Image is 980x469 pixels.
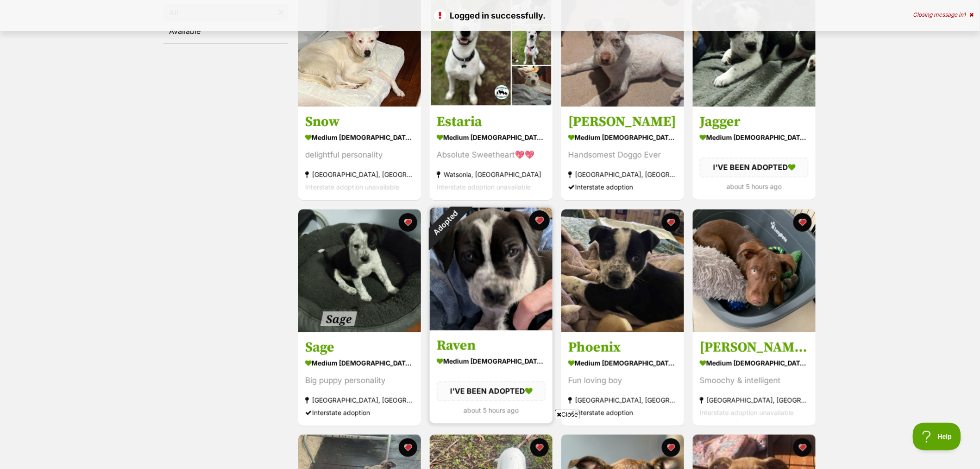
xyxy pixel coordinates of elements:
[305,406,414,419] div: Interstate adoption
[305,114,414,131] h3: Snow
[700,374,809,387] div: Smoochy & intelligent
[437,381,546,401] div: I'VE BEEN ADOPTED
[298,209,421,332] img: Sage
[305,394,414,406] div: [GEOGRAPHIC_DATA], [GEOGRAPHIC_DATA]
[913,12,974,18] div: Closing message in
[793,438,812,457] button: favourite
[529,210,550,231] button: favourite
[568,114,677,131] h3: [PERSON_NAME]
[399,213,417,232] button: favourite
[700,131,809,145] div: medium [DEMOGRAPHIC_DATA] Dog
[430,208,553,330] img: Raven
[305,356,414,370] div: medium [DEMOGRAPHIC_DATA] Dog
[305,149,414,162] div: delightful personality
[9,9,971,22] p: Logged in successfully.
[700,394,809,406] div: [GEOGRAPHIC_DATA], [GEOGRAPHIC_DATA]
[693,332,816,426] a: [PERSON_NAME] ☕️ medium [DEMOGRAPHIC_DATA] Dog Smoochy & intelligent [GEOGRAPHIC_DATA], [GEOGRAPH...
[561,332,684,426] a: Phoenix medium [DEMOGRAPHIC_DATA] Dog Fun loving boy [GEOGRAPHIC_DATA], [GEOGRAPHIC_DATA] Interst...
[305,339,414,356] h3: Sage
[305,184,399,191] span: Interstate adoption unavailable
[568,374,677,387] div: Fun loving boy
[700,409,794,417] span: Interstate adoption unavailable
[437,184,531,191] span: Interstate adoption unavailable
[662,213,680,232] button: favourite
[693,99,816,108] a: Adopted
[568,131,677,145] div: medium [DEMOGRAPHIC_DATA] Dog
[568,356,677,370] div: medium [DEMOGRAPHIC_DATA] Dog
[163,23,288,39] a: Available
[700,339,809,356] h3: [PERSON_NAME] ☕️
[568,181,677,194] div: Interstate adoption
[430,323,553,332] a: Adopted
[437,404,546,416] div: about 5 hours ago
[561,107,684,201] a: [PERSON_NAME] medium [DEMOGRAPHIC_DATA] Dog Handsomest Doggo Ever [GEOGRAPHIC_DATA], [GEOGRAPHIC_...
[913,423,961,450] iframe: Help Scout Beacon - Open
[568,394,677,406] div: [GEOGRAPHIC_DATA], [GEOGRAPHIC_DATA]
[430,330,553,423] a: Raven medium [DEMOGRAPHIC_DATA] Dog I'VE BEEN ADOPTED about 5 hours ago favourite
[437,149,546,162] div: Absolute Sweetheart💖💖
[561,209,684,332] img: Phoenix
[964,11,966,18] span: 1
[418,196,473,251] div: Adopted
[568,339,677,356] h3: Phoenix
[305,131,414,145] div: medium [DEMOGRAPHIC_DATA] Dog
[693,107,816,200] a: Jagger medium [DEMOGRAPHIC_DATA] Dog I'VE BEEN ADOPTED about 5 hours ago favourite
[793,213,812,232] button: favourite
[298,107,421,201] a: Snow medium [DEMOGRAPHIC_DATA] Dog delightful personality [GEOGRAPHIC_DATA], [GEOGRAPHIC_DATA] In...
[555,410,580,419] span: Close
[305,374,414,387] div: Big puppy personality
[700,158,809,177] div: I'VE BEEN ADOPTED
[700,356,809,370] div: medium [DEMOGRAPHIC_DATA] Dog
[437,355,546,368] div: medium [DEMOGRAPHIC_DATA] Dog
[437,337,546,355] h3: Raven
[437,114,546,131] h3: Estaria
[568,149,677,162] div: Handsomest Doggo Ever
[568,406,677,419] div: Interstate adoption
[700,114,809,131] h3: Jagger
[298,332,421,426] a: Sage medium [DEMOGRAPHIC_DATA] Dog Big puppy personality [GEOGRAPHIC_DATA], [GEOGRAPHIC_DATA] Int...
[568,169,677,181] div: [GEOGRAPHIC_DATA], [GEOGRAPHIC_DATA]
[700,180,809,193] div: about 5 hours ago
[265,423,715,464] iframe: Advertisement
[437,131,546,145] div: medium [DEMOGRAPHIC_DATA] Dog
[437,169,546,181] div: Watsonia, [GEOGRAPHIC_DATA]
[430,107,553,201] a: Estaria medium [DEMOGRAPHIC_DATA] Dog Absolute Sweetheart💖💖 Watsonia, [GEOGRAPHIC_DATA] Interstat...
[305,169,414,181] div: [GEOGRAPHIC_DATA], [GEOGRAPHIC_DATA]
[693,209,816,332] img: Chai Latte ☕️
